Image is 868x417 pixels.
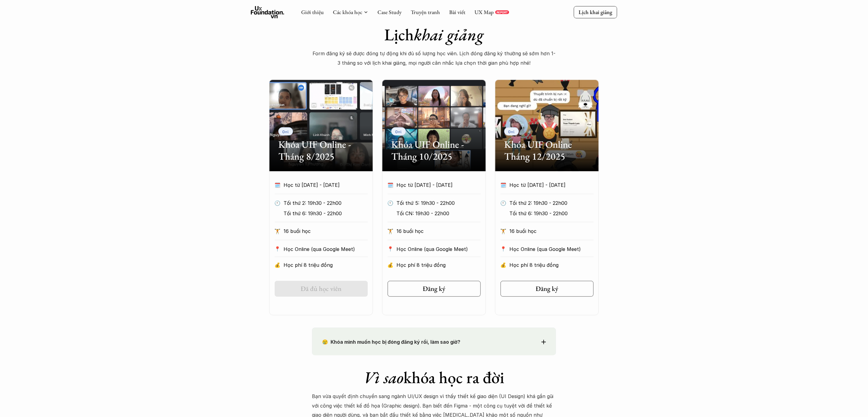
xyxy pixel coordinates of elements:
[501,180,507,190] p: 🗓️
[508,129,515,134] p: Onl
[388,260,394,270] p: 💰
[510,209,594,218] p: Tối thứ 6: 19h30 - 22h00
[284,260,368,270] p: Học phí 8 triệu đồng
[510,180,582,190] p: Học từ [DATE] - [DATE]
[388,180,394,190] p: 🗓️
[388,281,481,297] a: Đăng ký
[510,198,594,208] p: Tối thứ 2: 19h30 - 22h00
[301,285,342,293] h5: Đã đủ học viên
[574,6,617,18] a: Lịch khai giảng
[510,245,594,254] p: Học Online (qua Google Meet)
[333,9,362,16] a: Các khóa học
[397,245,481,254] p: Học Online (qua Google Meet)
[397,227,481,236] p: 16 buổi học
[449,9,465,16] a: Bài viết
[501,198,507,208] p: 🕙
[275,246,281,252] p: 📍
[391,139,477,162] h2: Khóa UIF Online - Tháng 10/2025
[301,9,324,16] a: Giới thiệu
[510,260,594,270] p: Học phí 8 triệu đồng
[284,227,368,236] p: 16 buổi học
[495,10,509,14] a: REPORT
[275,260,281,270] p: 💰
[322,339,460,345] strong: 😢 Khóa mình muốn học bị đóng đăng ký rồi, làm sao giờ?
[504,139,590,162] h2: Khóa UIF Online Tháng 12/2025
[278,139,364,162] h2: Khóa UIF Online - Tháng 8/2025
[388,227,394,236] p: 🏋️
[378,9,402,16] a: Case Study
[501,260,507,270] p: 💰
[397,260,481,270] p: Học phí 8 triệu đồng
[501,227,507,236] p: 🏋️
[312,25,556,45] h1: Lịch
[536,285,559,293] h5: Đăng ký
[284,198,368,208] p: Tối thứ 2: 19h30 - 22h00
[397,180,469,190] p: Học từ [DATE] - [DATE]
[501,246,507,252] p: 📍
[283,129,289,134] p: Onl
[364,367,404,388] em: Vì sao
[388,198,394,208] p: 🕙
[423,285,446,293] h5: Đăng ký
[497,10,508,14] p: REPORT
[388,246,394,252] p: 📍
[284,245,368,254] p: Học Online (qua Google Meet)
[284,209,368,218] p: Tối thứ 6: 19h30 - 22h00
[501,281,594,297] a: Đăng ký
[475,9,494,16] a: UX Map
[411,9,440,16] a: Truyện tranh
[396,129,402,134] p: Onl
[275,198,281,208] p: 🕙
[275,227,281,236] p: 🏋️
[275,180,281,190] p: 🗓️
[397,209,481,218] p: Tối CN: 19h30 - 22h00
[397,198,481,208] p: Tối thứ 5: 19h30 - 22h00
[414,24,484,45] em: khai giảng
[510,227,594,236] p: 16 buổi học
[579,9,612,16] p: Lịch khai giảng
[312,368,556,387] h1: khóa học ra đời
[284,180,356,190] p: Học từ [DATE] - [DATE]
[312,49,556,67] p: Form đăng ký sẽ được đóng tự động khi đủ số lượng học viên. Lịch đóng đăng ký thường sẽ sớm hơn 1...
